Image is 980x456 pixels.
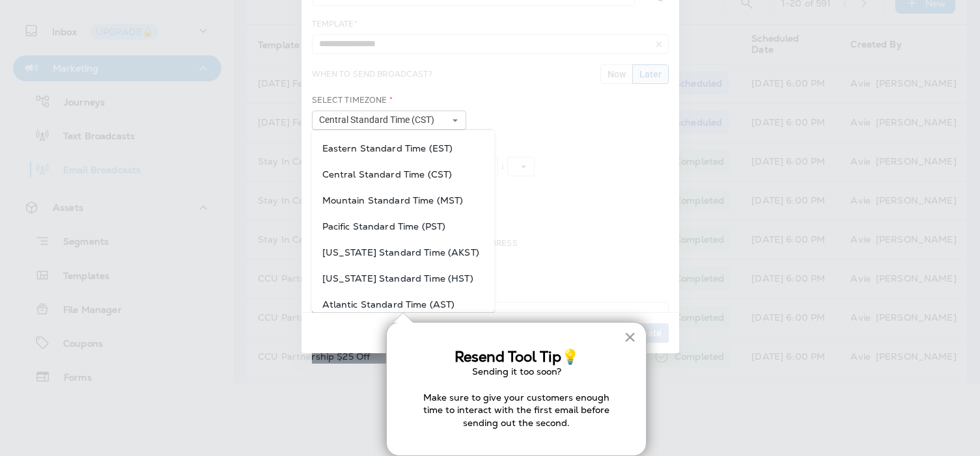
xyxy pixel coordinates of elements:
h3: Resend Tool Tip💡 [413,349,620,366]
label: Select Timezone [312,95,393,105]
span: Atlantic Standard Time (AST) [322,299,484,310]
p: Sending it too soon? [413,366,620,379]
span: [US_STATE] Standard Time (HST) [322,273,484,284]
span: Central Standard Time (CST) [319,114,440,126]
p: Make sure to give your customers enough time to interact with the first email before sending out ... [413,392,620,430]
span: Pacific Standard Time (PST) [322,221,484,232]
span: Mountain Standard Time (MST) [322,195,484,206]
button: Close [624,327,636,347]
span: Eastern Standard Time (EST) [322,143,484,154]
span: Central Standard Time (CST) [322,169,484,180]
span: [US_STATE] Standard Time (AKST) [322,247,484,258]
